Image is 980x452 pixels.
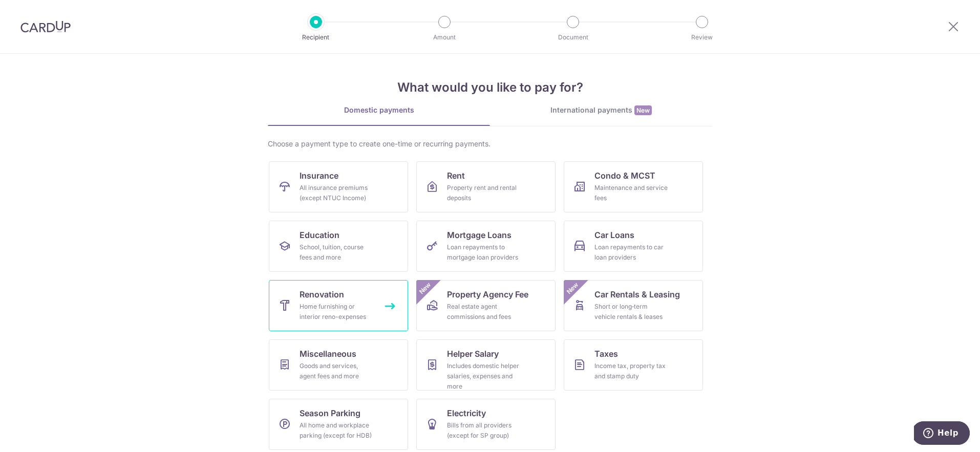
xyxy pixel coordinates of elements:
[594,242,668,263] div: Loan repayments to car loan providers
[594,302,668,322] div: Short or long‑term vehicle rentals & leases
[594,348,618,360] span: Taxes
[24,7,45,16] span: Help
[300,229,339,241] span: Education
[300,288,344,300] span: Renovation
[490,105,712,116] div: International payments
[416,221,556,272] a: Mortgage LoansLoan repayments to mortgage loan providers
[564,280,703,331] a: Car Rentals & LeasingShort or long‑term vehicle rentals & leasesNew
[594,229,634,241] span: Car Loans
[564,221,703,272] a: Car LoansLoan repayments to car loan providers
[664,32,740,42] p: Review
[447,420,521,441] div: Bills from all providers (except for SP group)
[416,399,556,450] a: ElectricityBills from all providers (except for SP group)
[564,161,703,212] a: Condo & MCSTMaintenance and service fees
[594,288,680,300] span: Car Rentals & Leasing
[278,32,354,42] p: Recipient
[269,339,408,391] a: MiscellaneousGoods and services, agent fees and more
[447,348,499,360] span: Helper Salary
[269,161,408,212] a: InsuranceAll insurance premiums (except NTUC Income)
[269,221,408,272] a: EducationSchool, tuition, course fees and more
[407,32,482,42] p: Amount
[447,242,521,263] div: Loan repayments to mortgage loan providers
[300,242,373,263] div: School, tuition, course fees and more
[417,280,434,297] span: New
[447,229,512,241] span: Mortgage Loans
[447,407,486,419] span: Electricity
[300,420,373,441] div: All home and workplace parking (except for HDB)
[447,169,465,182] span: Rent
[269,399,408,450] a: Season ParkingAll home and workplace parking (except for HDB)
[268,105,490,115] div: Domestic payments
[300,348,356,360] span: Miscellaneous
[914,421,970,447] iframe: Opens a widget where you can find more information
[594,361,668,381] div: Income tax, property tax and stamp duty
[447,361,521,392] div: Includes domestic helper salaries, expenses and more
[300,302,373,322] div: Home furnishing or interior reno-expenses
[634,105,652,115] span: New
[564,339,703,391] a: TaxesIncome tax, property tax and stamp duty
[300,169,338,182] span: Insurance
[416,280,556,331] a: Property Agency FeeReal estate agent commissions and feesNew
[269,280,408,331] a: RenovationHome furnishing or interior reno-expenses
[564,280,581,297] span: New
[268,139,712,149] div: Choose a payment type to create one-time or recurring payments.
[447,288,528,300] span: Property Agency Fee
[447,302,521,322] div: Real estate agent commissions and fees
[447,183,521,203] div: Property rent and rental deposits
[594,183,668,203] div: Maintenance and service fees
[416,339,556,391] a: Helper SalaryIncludes domestic helper salaries, expenses and more
[300,361,373,381] div: Goods and services, agent fees and more
[535,32,611,42] p: Document
[300,183,373,203] div: All insurance premiums (except NTUC Income)
[594,169,655,182] span: Condo & MCST
[416,161,556,212] a: RentProperty rent and rental deposits
[300,407,360,419] span: Season Parking
[20,20,71,33] img: CardUp
[268,78,712,97] h4: What would you like to pay for?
